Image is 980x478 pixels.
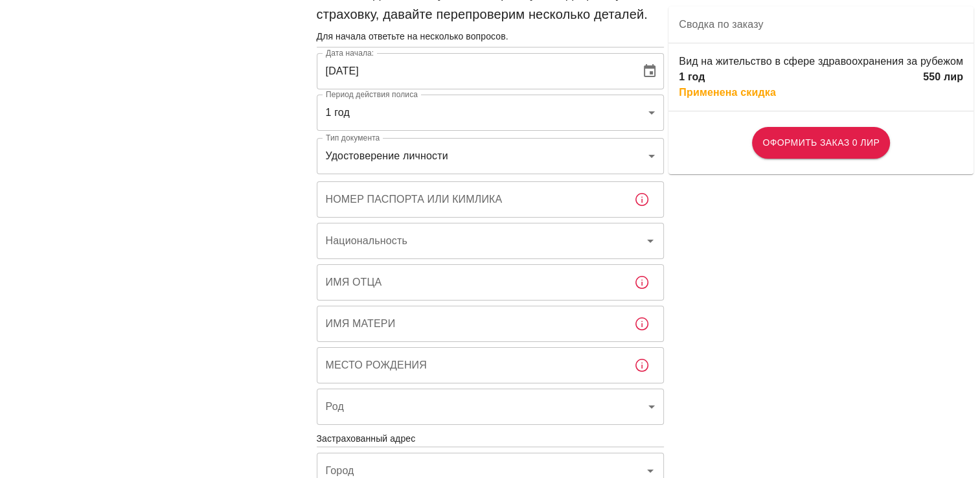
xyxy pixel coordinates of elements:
[641,232,659,250] button: Открытый
[326,89,418,100] label: Период действия полиса
[679,85,776,100] p: Применена скидка
[637,58,663,84] button: Выберите дату, выбранная дата 17 сентября 2025 г.
[923,69,963,85] p: 550 лир
[317,95,664,131] div: 1 год
[752,127,890,159] button: Оформить заказ 0 лир
[317,389,664,425] div: ​
[317,53,632,89] input: ДД/ММ/ГГГГ
[317,432,664,446] h6: Застрахованный адрес
[679,69,705,85] p: 1 год
[317,138,664,174] div: Удостоверение личности
[326,132,380,143] label: Тип документа
[317,30,664,44] h6: Для начала ответьте на несколько вопросов.
[679,17,963,32] span: Сводка по заказу
[326,47,374,58] label: Дата начала:
[679,54,963,69] p: Вид на жительство в сфере здравоохранения за рубежом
